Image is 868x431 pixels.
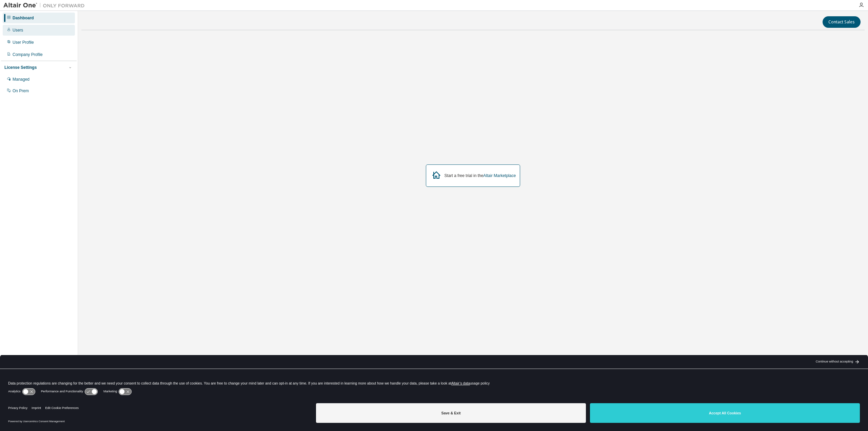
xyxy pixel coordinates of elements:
img: Altair One [3,2,88,9]
div: Managed [13,77,29,82]
div: Company Profile [13,52,43,57]
div: Users [13,27,23,33]
div: User Profile [13,40,34,45]
div: On Prem [13,88,29,94]
div: License Settings [4,65,37,70]
a: Altair Marketplace [483,173,516,178]
button: Contact Sales [823,16,861,28]
div: Dashboard [13,15,34,21]
div: Start a free trial in the [445,173,516,178]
